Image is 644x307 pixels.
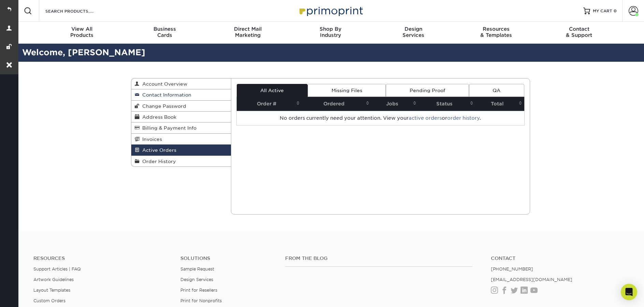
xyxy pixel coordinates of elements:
th: Status [419,97,475,111]
a: Shop ByIndustry [289,22,372,44]
span: Address Book [140,114,176,120]
span: Shop By [289,26,372,32]
a: order history [447,115,480,121]
a: active orders [409,115,442,121]
a: Design Services [180,277,213,282]
a: Resources& Templates [455,22,538,44]
div: Marketing [206,26,289,38]
a: QA [469,84,524,97]
th: Total [475,97,524,111]
div: Services [372,26,455,38]
div: & Support [538,26,620,38]
a: Artwork Guidelines [33,277,74,282]
h4: Resources [33,255,170,261]
span: Business [123,26,206,32]
a: BusinessCards [123,22,206,44]
div: Open Intercom Messenger [621,284,637,300]
a: [PHONE_NUMBER] [491,266,533,272]
a: [EMAIL_ADDRESS][DOMAIN_NAME] [491,277,572,282]
a: Change Password [131,101,231,112]
a: Support Articles | FAQ [33,266,81,272]
a: Contact& Support [538,22,620,44]
a: Contact [491,255,628,261]
span: View All [41,26,123,32]
td: No orders currently need your attention. View your or . [237,111,525,125]
th: Jobs [371,97,419,111]
a: Address Book [131,112,231,122]
span: Contact [538,26,620,32]
a: View AllProducts [41,22,123,44]
span: Change Password [140,103,186,109]
a: Billing & Payment Info [131,122,231,133]
th: Ordered [302,97,371,111]
div: Products [41,26,123,38]
h4: Solutions [180,255,275,261]
span: 0 [614,9,617,13]
a: Sample Request [180,266,214,272]
a: Missing Files [308,84,386,97]
a: Active Orders [131,145,231,156]
span: Order History [140,159,176,164]
a: All Active [237,84,308,97]
a: DesignServices [372,22,455,44]
a: Account Overview [131,78,231,89]
th: Order # [237,97,302,111]
input: SEARCH PRODUCTS..... [45,7,111,15]
h4: From the Blog [285,255,472,261]
span: MY CART [593,8,612,14]
span: Resources [455,26,538,32]
img: Primoprint [296,3,365,18]
span: Invoices [140,136,162,142]
span: Design [372,26,455,32]
div: Cards [123,26,206,38]
span: Billing & Payment Info [140,125,196,131]
a: Pending Proof [386,84,469,97]
span: Active Orders [140,147,176,153]
a: Invoices [131,134,231,145]
div: & Templates [455,26,538,38]
a: Contact Information [131,89,231,100]
span: Direct Mail [206,26,289,32]
span: Contact Information [140,92,191,98]
a: Direct MailMarketing [206,22,289,44]
div: Industry [289,26,372,38]
a: Order History [131,156,231,166]
span: Account Overview [140,81,187,87]
h2: Welcome, [PERSON_NAME] [17,46,644,59]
